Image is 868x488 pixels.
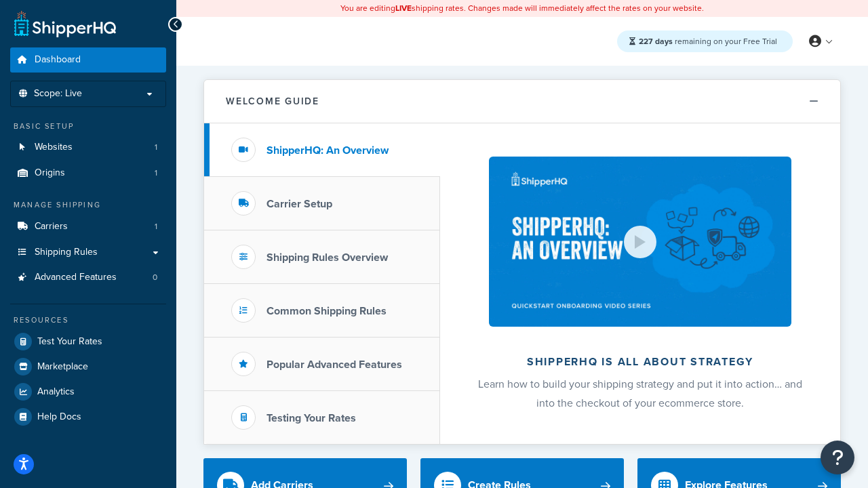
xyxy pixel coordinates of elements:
[37,361,88,373] span: Marketplace
[155,221,157,232] span: 1
[153,272,157,283] span: 0
[10,329,166,354] a: Test Your Rates
[35,272,117,283] span: Advanced Features
[35,247,98,258] span: Shipping Rules
[267,144,389,157] h3: ShipperHQ: An Overview
[10,405,166,429] a: Help Docs
[155,142,157,153] span: 1
[639,35,673,47] strong: 227 days
[10,265,166,290] li: Advanced Features
[267,305,387,317] h3: Common Shipping Rules
[489,157,791,327] img: ShipperHQ is all about strategy
[10,121,166,132] div: Basic Setup
[267,251,388,264] h3: Shipping Rules Overview
[10,135,166,160] li: Websites
[10,240,166,265] a: Shipping Rules
[35,142,73,153] span: Websites
[10,47,166,73] a: Dashboard
[267,359,402,371] h3: Popular Advanced Features
[204,80,840,123] button: Welcome Guide
[10,199,166,211] div: Manage Shipping
[10,161,166,186] li: Origins
[10,161,166,186] a: Origins1
[478,376,802,411] span: Learn how to build your shipping strategy and put it into action… and into the checkout of your e...
[37,336,102,348] span: Test Your Rates
[10,314,166,326] div: Resources
[155,167,157,179] span: 1
[10,135,166,160] a: Websites1
[821,441,854,474] button: Open Resource Center
[35,54,81,66] span: Dashboard
[267,198,332,210] h3: Carrier Setup
[35,221,68,232] span: Carriers
[10,354,166,379] a: Marketplace
[395,2,412,14] b: LIVE
[226,96,319,106] h2: Welcome Guide
[476,356,804,368] h2: ShipperHQ is all about strategy
[10,380,166,404] a: Analytics
[639,35,777,47] span: remaining on your Free Trial
[37,411,81,423] span: Help Docs
[10,214,166,239] a: Carriers1
[10,265,166,290] a: Advanced Features0
[267,412,356,424] h3: Testing Your Rates
[34,88,82,100] span: Scope: Live
[10,214,166,239] li: Carriers
[37,386,75,398] span: Analytics
[35,167,65,179] span: Origins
